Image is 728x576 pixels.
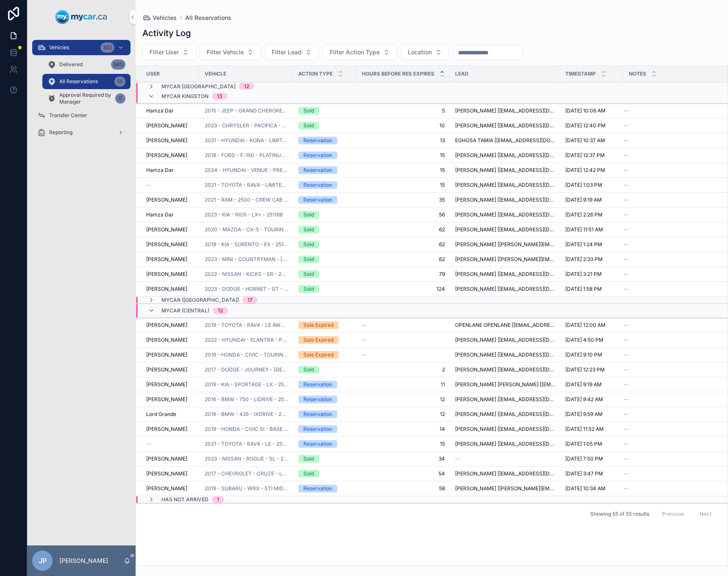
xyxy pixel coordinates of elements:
span: -- [624,211,629,218]
span: [PERSON_NAME] [146,271,187,278]
span: -- [624,470,629,477]
span: 62 [362,256,445,263]
span: 2021 - TOYOTA - RAV4 - LE - 251199 [205,441,288,447]
span: Timestamp [565,70,596,77]
span: -- [624,182,629,188]
span: [DATE] 9:59 AM [565,411,603,418]
span: Has not Arrived [161,496,208,503]
span: -- [624,411,629,418]
a: 2019 - HONDA - CIVIC - TOURING - 251323 [205,351,288,358]
span: [PERSON_NAME] [[EMAIL_ADDRESS][DOMAIN_NAME]] [455,286,555,292]
span: 14 [362,426,445,433]
span: 79 [362,271,445,278]
span: -- [624,351,629,358]
span: [PERSON_NAME] [146,455,187,462]
span: JP [39,556,47,566]
span: -- [624,366,629,373]
span: 11 [362,381,445,388]
span: [PERSON_NAME] [146,197,187,203]
button: Select Button [322,44,397,60]
span: -- [624,396,629,403]
a: 2018 - FORD - F-150 - PLATINUM - 250794 [205,152,288,159]
a: 2016 - BMW - 435 - IXDRIVE - 251130 [205,411,288,418]
span: Hamza Dar [146,211,174,218]
span: -- [624,381,629,388]
span: [PERSON_NAME] [PERSON_NAME] [[EMAIL_ADDRESS][DOMAIN_NAME]] [455,381,555,388]
span: -- [624,122,629,129]
span: [DATE] 1:58 PM [565,286,602,292]
span: 2017 - CHEVROLET - CRUZE - LT - 251277 [205,470,288,477]
div: 0 [115,93,125,104]
span: [PERSON_NAME] [[EMAIL_ADDRESS][DOMAIN_NAME]] [455,351,555,358]
a: 2015 - JEEP - GRAND CHEROKEE - OVERLAND - 250803 [205,107,288,114]
div: Sold [303,122,314,129]
div: 12 [244,83,249,90]
span: 15 [362,167,445,174]
a: 2021 - RAM - 2500 - CREW CAB SRW - 251069 [205,197,288,203]
div: Sold [303,455,314,463]
a: All Reservations [185,14,231,22]
div: Reservation [303,485,332,492]
span: All Reservations [59,78,98,85]
span: [PERSON_NAME] [[EMAIL_ADDRESS][DOMAIN_NAME]] [455,271,555,278]
div: Sold [303,226,314,233]
div: 13 [217,93,222,100]
div: scrollable content [27,34,136,151]
span: Vehicle [205,70,226,77]
span: Lord Grande [146,411,176,418]
span: 124 [362,286,445,292]
span: 54 [362,470,445,477]
a: Reporting [32,125,131,140]
span: [PERSON_NAME] [146,366,187,373]
p: [PERSON_NAME] [59,556,108,565]
span: [DATE] 1:05 PM [565,441,602,447]
div: 17 [247,297,253,303]
span: 2 [362,366,445,373]
span: Lead [455,70,469,77]
span: 56 [362,211,445,218]
button: Select Button [142,44,196,60]
span: -- [624,167,629,174]
span: -- [624,455,629,462]
span: MyCar ([GEOGRAPHIC_DATA]) [161,297,239,303]
span: [PERSON_NAME] [146,152,187,159]
div: 1 [217,496,219,503]
div: Sale Expired [303,351,333,359]
div: Reservation [303,137,332,144]
span: OPENLANE OPENLANE [[EMAIL_ADDRESS][DOMAIN_NAME]] [455,322,555,329]
span: 15 [362,441,445,447]
span: [PERSON_NAME] [146,241,187,248]
span: [PERSON_NAME] [[EMAIL_ADDRESS][DOMAIN_NAME]] [455,226,555,233]
div: Sold [303,107,314,115]
span: EGHOSA TAMIA [[EMAIL_ADDRESS][DOMAIN_NAME]] [455,137,555,144]
a: 2021 - HYUNDAI - KONA - LIMITED - 251343 [205,137,288,144]
span: -- [624,271,629,278]
span: [DATE] 3:21 PM [565,271,602,278]
a: Approval Required by Manager0 [42,91,131,106]
span: 2019 - SUBARU - WRX - STI MID+W+BSD+M/R - 251256 [205,485,288,492]
a: 2023 - NISSAN - ROGUE - SL - 251157 [205,455,288,462]
div: Sold [303,256,314,263]
span: -- [624,241,629,248]
span: [PERSON_NAME] [146,226,187,233]
span: Vehicles [49,44,69,51]
button: Select Button [264,44,319,60]
span: -- [362,322,367,329]
span: 2024 - HYUNDAI - VENUE - PREFERRED - 251246 [205,167,288,174]
a: 2019 - HONDA - CIVIC SI - BASE - 251273 [205,426,288,433]
div: Reservation [303,425,332,433]
span: Reporting [49,129,72,136]
span: [PERSON_NAME] [146,122,187,129]
span: [PERSON_NAME] [146,426,187,433]
span: Filter User [150,48,179,56]
span: [DATE] 9:19 AM [565,197,602,203]
span: [PERSON_NAME] [[EMAIL_ADDRESS][DOMAIN_NAME]] [455,337,555,343]
span: [PERSON_NAME] [146,286,187,292]
span: [DATE] 9:19 AM [565,381,602,388]
span: Hamza Dar [146,107,174,114]
a: 2021 - TOYOTA - RAV4 - LIMITED HV - 251112 [205,182,288,188]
